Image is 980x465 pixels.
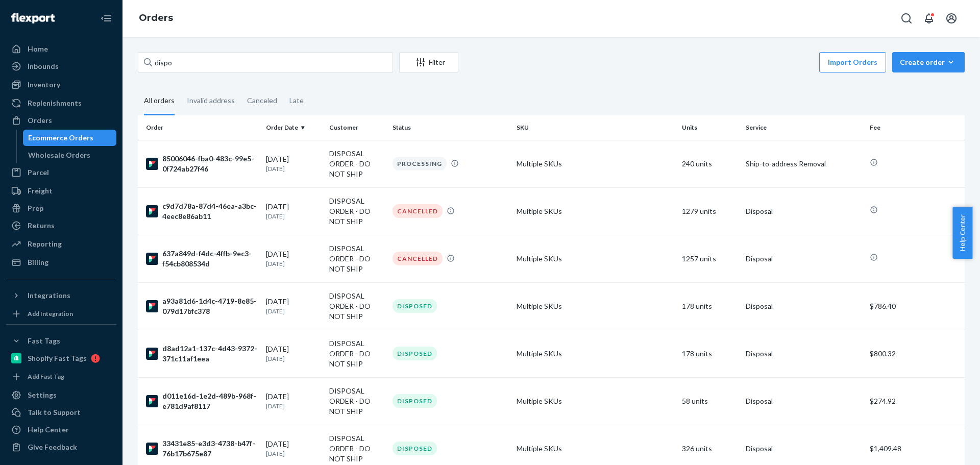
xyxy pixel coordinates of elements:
[400,57,458,67] div: Filter
[512,330,678,377] td: Multiple SKUs
[819,52,886,72] button: Import Orders
[866,330,965,377] td: $800.32
[512,140,678,187] td: Multiple SKUs
[6,308,116,320] a: Add Integration
[6,112,116,129] a: Orders
[28,372,64,381] div: Add Fast Tag
[28,150,90,160] div: Wholesale Orders
[266,212,321,221] p: [DATE]
[23,130,117,146] a: Ecommerce Orders
[512,377,678,425] td: Multiple SKUs
[678,330,741,377] td: 178 units
[393,347,437,360] div: DISPOSED
[266,202,321,221] div: [DATE]
[131,4,181,33] ol: breadcrumbs
[28,336,60,346] div: Fast Tags
[146,296,258,316] div: a93a81d6-1d4c-4719-8e85-079d17bfc378
[678,377,741,425] td: 58 units
[28,80,60,90] div: Inventory
[6,200,116,216] a: Prep
[146,201,258,222] div: c9d7d78a-87d4-46ea-a3bc-4eec8e86ab11
[266,354,321,363] p: [DATE]
[742,140,866,187] td: Ship-to-address Removal
[6,236,116,252] a: Reporting
[266,154,321,173] div: [DATE]
[512,115,678,140] th: SKU
[146,438,258,459] div: 33431e85-e3d3-4738-b47f-76b17b675e87
[266,249,321,268] div: [DATE]
[6,183,116,199] a: Freight
[262,115,325,140] th: Order Date
[6,287,116,304] button: Integrations
[325,140,388,187] td: DISPOSAL ORDER - DO NOT SHIP
[325,377,388,425] td: DISPOSAL ORDER - DO NOT SHIP
[892,52,965,72] button: Create order
[6,164,116,181] a: Parcel
[742,115,866,140] th: Service
[28,239,62,249] div: Reporting
[138,115,262,140] th: Order
[512,282,678,330] td: Multiple SKUs
[28,203,43,213] div: Prep
[28,61,59,71] div: Inbounds
[28,44,48,54] div: Home
[6,439,116,455] button: Give Feedback
[28,115,52,126] div: Orders
[325,187,388,235] td: DISPOSAL ORDER - DO NOT SHIP
[28,390,57,400] div: Settings
[393,157,447,170] div: PROCESSING
[325,282,388,330] td: DISPOSAL ORDER - DO NOT SHIP
[915,434,970,460] iframe: Opens a widget where you can chat to one of our agents
[6,77,116,93] a: Inventory
[266,449,321,458] p: [DATE]
[866,282,965,330] td: $786.40
[329,123,384,132] div: Customer
[866,377,965,425] td: $274.92
[952,207,972,259] span: Help Center
[742,330,866,377] td: Disposal
[6,422,116,438] a: Help Center
[678,235,741,282] td: 1257 units
[187,87,235,114] div: Invalid address
[6,371,116,383] a: Add Fast Tag
[393,252,443,265] div: CANCELLED
[678,140,741,187] td: 240 units
[742,187,866,235] td: Disposal
[678,187,741,235] td: 1279 units
[28,290,70,301] div: Integrations
[23,147,117,163] a: Wholesale Orders
[6,95,116,111] a: Replenishments
[266,307,321,315] p: [DATE]
[941,8,962,29] button: Open account menu
[28,98,82,108] div: Replenishments
[393,394,437,408] div: DISPOSED
[678,115,741,140] th: Units
[266,439,321,458] div: [DATE]
[6,58,116,75] a: Inbounds
[139,12,173,23] a: Orders
[28,167,49,178] div: Parcel
[678,282,741,330] td: 178 units
[399,52,458,72] button: Filter
[266,344,321,363] div: [DATE]
[393,204,443,218] div: CANCELLED
[266,297,321,315] div: [DATE]
[896,8,917,29] button: Open Search Box
[6,333,116,349] button: Fast Tags
[388,115,512,140] th: Status
[144,87,175,115] div: All orders
[28,257,48,267] div: Billing
[6,254,116,271] a: Billing
[393,442,437,455] div: DISPOSED
[28,309,73,318] div: Add Integration
[266,259,321,268] p: [DATE]
[266,402,321,410] p: [DATE]
[28,353,87,363] div: Shopify Fast Tags
[146,391,258,411] div: d011e16d-1e2d-489b-968f-e781d9af8117
[742,235,866,282] td: Disposal
[146,154,258,174] div: 85006046-fba0-483c-99e5-0f724ab27f46
[325,330,388,377] td: DISPOSAL ORDER - DO NOT SHIP
[919,8,939,29] button: Open notifications
[146,249,258,269] div: 637a849d-f4dc-4ffb-9ec3-f54cb808534d
[742,377,866,425] td: Disposal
